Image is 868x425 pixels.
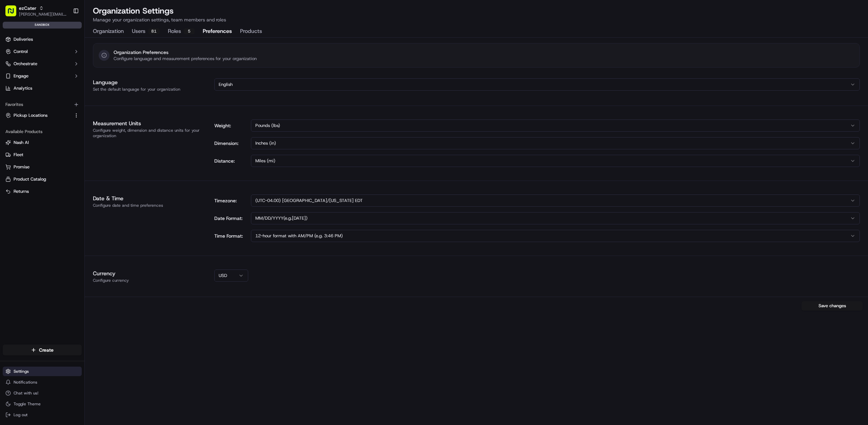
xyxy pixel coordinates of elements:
button: Toggle Theme [3,399,82,409]
button: Fleet [3,149,82,160]
button: Pickup Locations [3,110,82,121]
a: Returns [5,188,79,195]
button: [PERSON_NAME][EMAIL_ADDRESS][DOMAIN_NAME] [19,12,67,17]
span: Log out [14,412,27,418]
button: Save changes [802,301,863,311]
a: Analytics [3,83,82,94]
button: ezCater [19,5,36,12]
span: Pickup Locations [14,112,47,118]
button: ezCater[PERSON_NAME][EMAIL_ADDRESS][DOMAIN_NAME] [3,3,70,19]
div: Favorites [3,99,82,110]
div: 📗 [7,99,12,105]
button: Returns [3,186,82,197]
button: Control [3,46,82,57]
span: Promise [14,164,29,170]
label: Timezone: [214,197,248,204]
span: Knowledge Base [14,98,52,105]
span: Toggle Theme [14,401,41,407]
div: 💻 [57,99,63,105]
span: Notifications [14,380,37,385]
h1: Organization Settings [93,5,226,16]
span: Chat with us! [14,390,38,396]
span: Product Catalog [14,176,46,182]
button: Chat with us! [3,388,82,398]
img: 1736555255976-a54dd68f-1ca7-489b-9aae-adbdc363a1c4 [7,65,19,77]
label: Dimension: [214,140,248,147]
button: Product Catalog [3,174,82,185]
div: 5 [184,28,195,34]
div: We're available if you need us! [23,72,86,77]
span: Nash AI [14,140,29,146]
h3: Organization Preferences [114,49,257,56]
button: Promise [3,162,82,172]
div: Start new chat [23,65,111,72]
span: Returns [14,188,29,195]
label: Distance: [214,158,248,164]
span: Engage [14,73,28,79]
input: Got a question? Start typing here... [18,44,122,51]
button: Products [240,26,262,37]
a: Product Catalog [5,176,79,182]
span: Orchestrate [14,61,37,67]
a: 📗Knowledge Base [4,96,55,108]
a: Promise [5,164,79,170]
button: Log out [3,410,82,420]
button: Start new chat [115,67,123,75]
a: Powered byPylon [48,115,82,120]
span: Fleet [14,152,23,158]
p: Welcome 👋 [7,27,123,38]
h1: Language [93,78,206,87]
span: Deliveries [14,36,33,42]
p: Manage your organization settings, team members and roles [93,16,226,23]
div: Configure currency [93,278,206,283]
label: Weight: [214,122,248,129]
h1: Measurement Units [93,119,206,128]
button: Nash AI [3,137,82,148]
a: Nash AI [5,140,79,146]
div: 81 [148,28,160,34]
button: Engage [3,71,82,81]
span: Create [39,347,54,353]
h1: Date & Time [93,195,206,203]
h1: Currency [93,270,206,278]
button: Organization [93,26,124,37]
div: Configure weight, dimension and distance units for your organization [93,128,206,138]
div: Available Products [3,126,82,137]
span: Pylon [67,115,82,120]
span: Settings [14,369,29,374]
img: Nash [7,7,20,20]
button: Preferences [203,26,232,37]
a: Deliveries [3,34,82,45]
button: Settings [3,367,82,376]
span: API Documentation [64,98,109,105]
div: Set the default language for your organization [93,87,206,92]
span: Analytics [14,85,32,91]
a: Fleet [5,152,79,158]
label: Time Format: [214,233,248,239]
button: Users [132,26,160,37]
button: Notifications [3,377,82,387]
label: Date Format: [214,215,248,222]
button: Roles [168,26,195,37]
button: Create [3,345,82,355]
div: sandbox [3,22,82,29]
p: Configure language and measurement preferences for your organization [114,56,257,62]
a: 💻API Documentation [55,96,112,108]
a: Pickup Locations [5,112,71,118]
button: Orchestrate [3,58,82,69]
span: Control [14,49,28,55]
div: Configure date and time preferences [93,203,206,208]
